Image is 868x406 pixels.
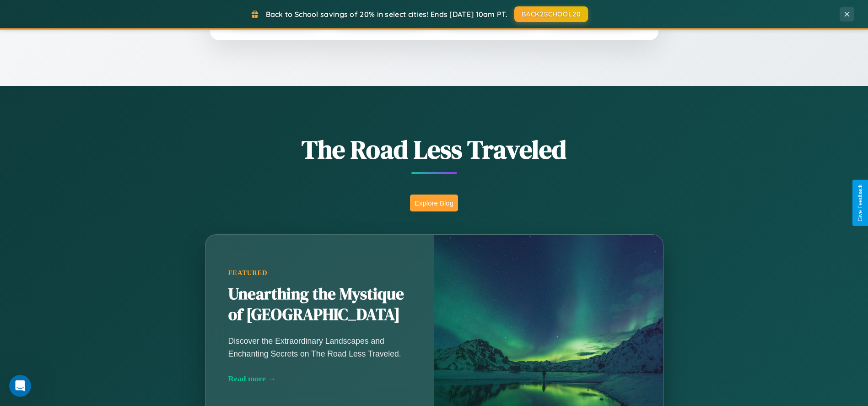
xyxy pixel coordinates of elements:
[410,195,458,211] button: Explore Blog
[514,6,588,22] button: BACK2SCHOOL20
[160,132,709,167] h1: The Road Less Traveled
[228,284,411,326] h2: Unearthing the Mystique of [GEOGRAPHIC_DATA]
[228,269,411,277] div: Featured
[228,335,411,360] p: Discover the Extraordinary Landscapes and Enchanting Secrets on The Road Less Traveled.
[228,374,411,384] div: Read more →
[9,375,31,397] iframe: Intercom live chat
[857,184,863,222] div: Give Feedback
[266,10,507,19] span: Back to School savings of 20% in select cities! Ends [DATE] 10am PT.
